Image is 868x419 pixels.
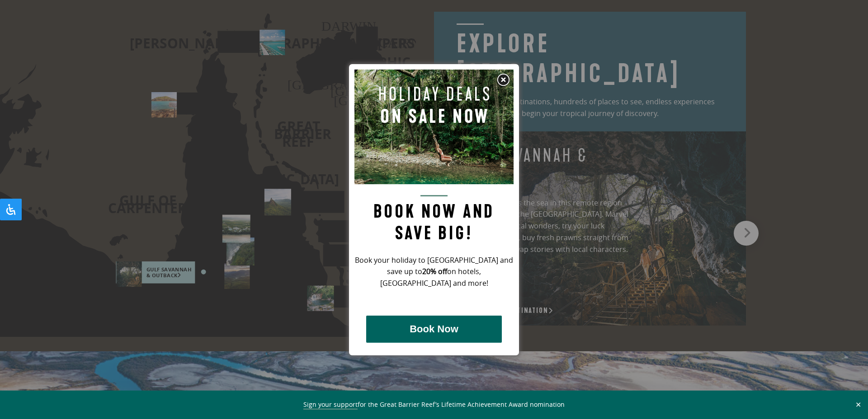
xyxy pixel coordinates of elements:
[5,204,16,215] svg: Open Accessibility Panel
[366,316,502,343] button: Book Now
[496,73,510,87] img: Close
[303,400,565,410] span: for the Great Barrier Reef’s Lifetime Achievement Award nomination
[354,255,514,290] p: Book your holiday to [GEOGRAPHIC_DATA] and save up to on hotels, [GEOGRAPHIC_DATA] and more!
[354,70,514,184] img: Pop up image for Holiday Packages
[853,400,863,409] button: Close
[422,266,447,276] strong: 20% off
[303,400,358,410] a: Sign your support
[354,195,514,244] h2: Book now and save big!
